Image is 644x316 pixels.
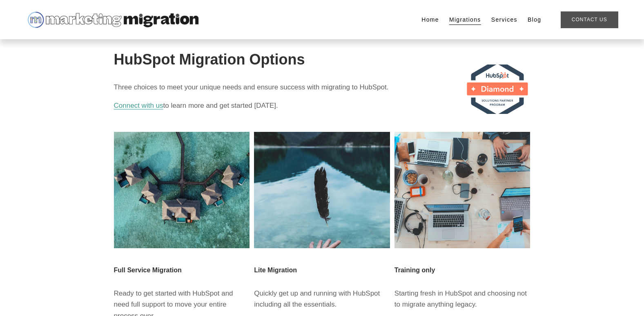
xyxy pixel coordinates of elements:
h1: HubSpot Migration Options [114,51,530,68]
a: Services [491,14,517,25]
h3: Full Service Migration [114,266,250,274]
p: Three choices to meet your unique needs and ensure success with migrating to HubSpot. [114,82,530,93]
h3: Lite Migration [254,266,390,274]
a: Migrations [449,14,481,25]
a: Home [421,14,439,25]
a: Blog [528,14,541,25]
p: Quickly get up and running with HubSpot including all the essentials. [254,288,390,310]
a: Contact Us [561,11,618,28]
h3: Training only [394,266,530,274]
p: Starting fresh in HubSpot and choosing not to migrate anything legacy. [394,288,530,310]
p: to learn more and get started [DATE]. [114,100,530,111]
img: Marketing Migration [26,10,199,30]
a: Connect with us [114,102,163,109]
